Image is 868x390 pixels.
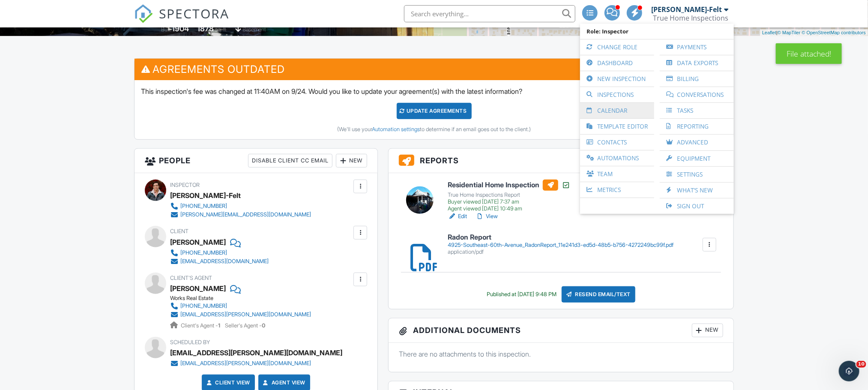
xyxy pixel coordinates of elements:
[584,150,650,166] a: Automations
[584,71,650,87] a: New Inspection
[225,322,265,329] span: Seller's Agent -
[651,5,722,14] div: [PERSON_NAME]-Felt
[170,189,241,202] div: [PERSON_NAME]-Felt
[762,30,776,35] a: Leaflet
[839,361,859,381] iframe: Intercom live chat
[218,322,220,329] strong: 1
[243,26,266,33] span: basement
[692,324,723,337] div: New
[180,303,227,309] div: [PHONE_NUMBER]
[802,30,866,35] a: © OpenStreetMap contributors
[399,349,723,359] p: There are no attachments to this inspection.
[134,4,153,23] img: The Best Home Inspection Software - Spectora
[856,361,866,368] span: 10
[664,119,730,134] a: Reporting
[584,119,650,134] a: Template Editor
[180,311,311,318] div: [EMAIL_ADDRESS][PERSON_NAME][DOMAIN_NAME]
[664,183,730,198] a: What's New
[448,205,570,212] div: Agent viewed [DATE] 10:49 am
[198,24,214,33] div: 1878
[664,198,730,214] a: Sign Out
[448,249,673,255] div: application/pdf
[372,126,420,132] a: Automation settings
[135,149,377,173] h3: People
[205,378,250,387] a: Client View
[181,322,221,329] span: Client's Agent -
[389,318,733,343] h3: Additional Documents
[487,291,557,298] div: Published at [DATE] 9:48 PM
[170,302,311,310] a: [PHONE_NUMBER]
[404,5,575,22] input: Search everything...
[170,182,200,188] span: Inspector
[664,71,730,87] a: Billing
[170,236,226,249] div: [PERSON_NAME]
[170,339,210,345] span: Scheduled By
[584,55,650,71] a: Dashboard
[180,203,227,210] div: [PHONE_NUMBER]
[664,87,730,102] a: Conversations
[664,55,730,71] a: Data Exports
[180,211,311,218] div: [PERSON_NAME][EMAIL_ADDRESS][DOMAIN_NAME]
[448,198,570,205] div: Buyer viewed [DATE] 7:37 am
[760,29,868,36] div: |
[216,26,227,33] span: sq. ft.
[261,378,305,387] a: Agent View
[584,135,650,150] a: Contacts
[664,103,730,118] a: Tasks
[584,87,650,102] a: Inspections
[170,310,311,319] a: [EMAIL_ADDRESS][PERSON_NAME][DOMAIN_NAME]
[170,346,342,359] div: [EMAIL_ADDRESS][PERSON_NAME][DOMAIN_NAME]
[448,242,673,249] div: 4925-Southeast-60th-Avenue_RadonReport_11e241d3-ed5d-48b5-b756-4272249bc99f.pdf
[170,282,226,295] a: [PERSON_NAME]
[170,295,318,302] div: Works Real Estate
[262,322,265,329] strong: 0
[448,234,673,241] h6: Radon Report
[584,39,650,55] a: Change Role
[584,24,730,39] span: Role: Inspector
[397,103,472,119] div: Update Agreements
[170,210,311,219] a: [PERSON_NAME][EMAIL_ADDRESS][DOMAIN_NAME]
[664,39,730,55] a: Payments
[562,286,635,303] div: Resend Email/Text
[134,12,229,30] a: SPECTORA
[135,80,733,139] div: This inspection's fee was changed at 11:40AM on 9/24. Would you like to update your agreement(s) ...
[653,14,728,22] div: True Home Inspections
[248,154,332,168] div: Disable Client CC Email
[170,249,269,257] a: [PHONE_NUMBER]
[476,212,498,221] a: View
[170,228,189,234] span: Client
[448,192,570,198] div: True Home Inspections Report
[664,135,730,150] a: Advanced
[159,4,229,22] span: SPECTORA
[170,257,269,266] a: [EMAIL_ADDRESS][DOMAIN_NAME]
[778,30,801,35] a: © MapTiler
[135,59,733,80] h3: Agreements Outdated
[172,24,189,33] div: 1904
[448,212,467,221] a: Edit
[141,126,727,133] div: (We'll use your to determine if an email goes out to the client.)
[584,103,650,118] a: Calendar
[448,180,570,212] a: Residential Home Inspection True Home Inspections Report Buyer viewed [DATE] 7:37 am Agent viewed...
[336,154,367,168] div: New
[170,202,311,210] a: [PHONE_NUMBER]
[180,258,269,265] div: [EMAIL_ADDRESS][DOMAIN_NAME]
[664,151,730,166] a: Equipment
[776,43,842,64] div: File attached!
[389,149,733,173] h3: Reports
[170,275,212,281] span: Client's Agent
[448,180,570,191] h6: Residential Home Inspection
[584,166,650,182] a: Team
[162,26,171,33] span: Built
[448,234,673,255] a: Radon Report 4925-Southeast-60th-Avenue_RadonReport_11e241d3-ed5d-48b5-b756-4272249bc99f.pdf appl...
[584,182,650,198] a: Metrics
[180,360,311,367] div: [EMAIL_ADDRESS][PERSON_NAME][DOMAIN_NAME]
[664,167,730,182] a: Settings
[170,359,335,368] a: [EMAIL_ADDRESS][PERSON_NAME][DOMAIN_NAME]
[180,249,227,256] div: [PHONE_NUMBER]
